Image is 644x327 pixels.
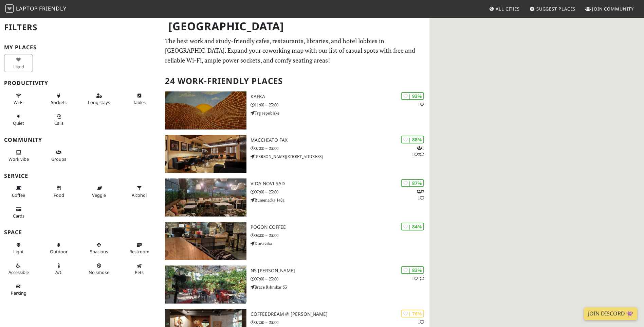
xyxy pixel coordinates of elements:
button: Spacious [85,239,113,257]
span: Accessible [8,269,29,275]
button: Outdoor [44,239,73,257]
span: Join Community [592,6,634,12]
button: Calls [44,111,73,129]
p: 07:30 – 23:00 [251,319,429,326]
span: Veggie [92,192,106,198]
p: 2 1 [417,188,424,201]
h3: Vida Novi Sad [251,181,429,187]
h2: Filters [4,17,157,38]
h3: Pogon Coffee [251,224,429,230]
span: Quiet [13,120,24,126]
span: Outdoor area [50,248,68,255]
p: 07:00 – 23:00 [251,276,429,282]
button: Tables [125,90,154,108]
span: All Cities [496,6,520,12]
p: 1 1 [412,275,424,282]
button: Coffee [4,183,33,201]
span: Parking [11,290,26,296]
a: NS Michelangelo | 83% 11 NS [PERSON_NAME] 07:00 – 23:00 Braće Ribnikar 53 [161,265,429,304]
img: Macchiato Fax [165,135,246,173]
h3: Macchiato Fax [251,137,429,143]
span: Long stays [88,99,110,105]
a: Macchiato Fax | 88% 112 Macchiato Fax 07:00 – 23:00 [PERSON_NAME][STREET_ADDRESS] [161,135,429,173]
button: Groups [44,147,73,165]
a: Kafka | 93% 1 Kafka 11:00 – 23:00 Trg republike [161,91,429,130]
h3: NS [PERSON_NAME] [251,268,429,274]
span: Group tables [51,156,66,162]
p: Trg republike [251,110,429,116]
p: Braće Ribnikar 53 [251,284,429,290]
p: 1 [418,101,424,108]
a: LaptopFriendly LaptopFriendly [5,3,67,15]
button: A/C [44,260,73,278]
span: Spacious [90,248,108,255]
p: 07:00 – 23:00 [251,189,429,195]
h3: Service [4,173,157,179]
img: LaptopFriendly [5,4,14,13]
span: Coffee [12,192,25,198]
img: Pogon Coffee [165,222,246,260]
span: People working [8,156,29,162]
span: Power sockets [51,99,67,105]
a: Suggest Places [527,3,578,15]
p: The best work and study-friendly cafes, restaurants, libraries, and hotel lobbies in [GEOGRAPHIC_... [165,36,425,65]
h3: Community [4,137,157,143]
div: | 87% [401,179,424,187]
button: Sockets [44,90,73,108]
div: | 93% [401,92,424,100]
span: Suggest Places [536,6,576,12]
button: Work vibe [4,147,33,165]
p: Rumenačka 148a [251,197,429,203]
span: Food [54,192,64,198]
button: Cards [4,203,33,221]
button: Long stays [85,90,113,108]
p: 11:00 – 23:00 [251,102,429,108]
a: All Cities [486,3,522,15]
button: Light [4,239,33,257]
span: Pet friendly [135,269,144,275]
h3: Coffeedream @ [PERSON_NAME] [251,311,429,317]
div: | 76% [401,310,424,317]
button: Wi-Fi [4,90,33,108]
button: No smoke [85,260,113,278]
h3: Space [4,229,157,236]
span: Natural light [13,248,24,255]
a: Vida Novi Sad | 87% 21 Vida Novi Sad 07:00 – 23:00 Rumenačka 148a [161,178,429,217]
button: Accessible [4,260,33,278]
h1: [GEOGRAPHIC_DATA] [163,17,428,36]
span: Stable Wi-Fi [14,99,23,105]
span: Work-friendly tables [133,99,146,105]
span: Restroom [129,248,149,255]
div: | 84% [401,223,424,230]
button: Food [44,183,73,201]
button: Veggie [85,183,113,201]
h3: Kafka [251,94,429,100]
h3: My Places [4,44,157,51]
span: Video/audio calls [54,120,63,126]
button: Quiet [4,111,33,129]
h2: 24 Work-Friendly Places [165,71,425,91]
button: Pets [125,260,154,278]
div: | 83% [401,266,424,274]
h3: Productivity [4,80,157,86]
img: NS Michelangelo [165,265,246,304]
span: Friendly [39,5,66,12]
span: Air conditioned [55,269,62,275]
span: Credit cards [13,213,24,219]
span: Smoke free [89,269,109,275]
a: Join Discord 👾 [584,307,637,320]
p: 1 1 2 [412,145,424,158]
p: 08:00 – 23:00 [251,232,429,239]
button: Restroom [125,239,154,257]
div: | 88% [401,136,424,143]
button: Parking [4,281,33,299]
a: Pogon Coffee | 84% Pogon Coffee 08:00 – 23:00 Dunavska [161,222,429,260]
p: 07:00 – 23:00 [251,145,429,152]
button: Alcohol [125,183,154,201]
p: Dunavska [251,240,429,247]
img: Kafka [165,91,246,130]
p: 1 [418,319,424,325]
a: Join Community [583,3,637,15]
p: [PERSON_NAME][STREET_ADDRESS] [251,153,429,160]
span: Laptop [16,5,38,12]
